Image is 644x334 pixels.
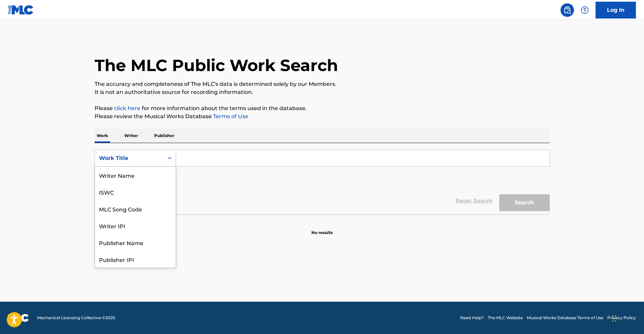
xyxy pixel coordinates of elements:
[610,302,644,334] div: Chat-Widget
[99,154,160,162] div: Work Title
[95,112,550,121] p: Please review the Musical Works Database
[563,6,571,14] img: search
[212,113,248,120] a: Terms of Use
[610,302,644,334] iframe: Chat Widget
[95,88,550,96] p: It is not an authoritative source for recording information.
[8,314,29,322] img: logo
[527,315,603,321] a: Musical Works Database Terms of Use
[460,315,484,321] a: Need Help?
[612,308,616,329] div: Ziehen
[311,222,333,236] p: No results
[488,315,523,321] a: The MLC Website
[95,104,550,112] p: Please for more information about the terms used in the database.
[561,3,574,17] a: Public Search
[95,183,176,200] div: ISWC
[152,129,176,143] p: Publisher
[122,129,140,143] p: Writer
[95,234,176,251] div: Publisher Name
[8,5,34,15] img: MLC Logo
[95,217,176,234] div: Writer IPI
[95,150,550,214] form: Search Form
[37,315,115,321] span: Mechanical Licensing Collective © 2025
[114,105,140,111] a: click here
[596,2,636,19] a: Log In
[95,55,338,75] h1: The MLC Public Work Search
[578,3,591,17] div: Help
[95,200,176,217] div: MLC Song Code
[581,6,589,14] img: help
[95,167,176,183] div: Writer Name
[607,315,636,321] a: Privacy Policy
[95,251,176,268] div: Publisher IPI
[95,129,110,143] p: Work
[95,80,550,88] p: The accuracy and completeness of The MLC's data is determined solely by our Members.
